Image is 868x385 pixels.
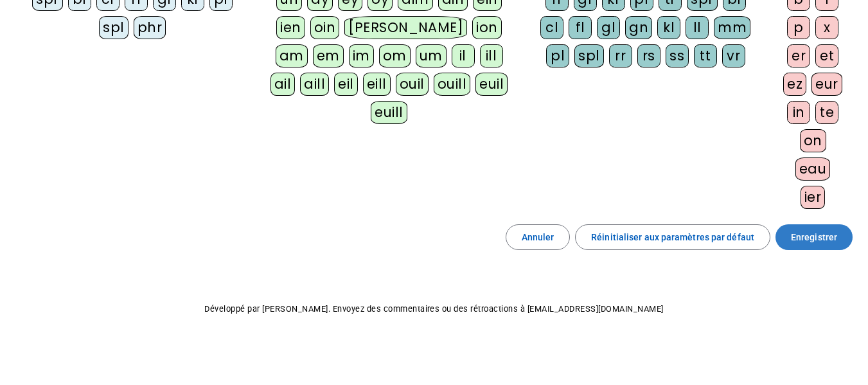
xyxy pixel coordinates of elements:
[379,44,411,67] div: om
[569,16,592,39] div: fl
[714,16,750,39] div: mm
[371,101,407,124] div: euill
[540,16,563,39] div: cl
[815,101,838,124] div: te
[575,224,770,250] button: Réinitialiser aux paramètres par défaut
[775,224,853,250] button: Enregistrer
[783,73,806,96] div: ez
[694,44,717,67] div: tt
[313,44,344,67] div: em
[815,44,838,67] div: et
[574,44,604,67] div: spl
[416,44,447,67] div: um
[363,73,391,96] div: eill
[434,73,470,96] div: ouill
[276,44,308,67] div: am
[597,16,620,39] div: gl
[334,73,358,96] div: eil
[546,44,569,67] div: pl
[591,229,754,245] span: Réinitialiser aux paramètres par défaut
[396,73,429,96] div: ouil
[686,16,709,39] div: ll
[657,16,680,39] div: kl
[452,44,475,67] div: il
[609,44,632,67] div: rr
[787,44,810,67] div: er
[300,73,329,96] div: aill
[344,16,467,39] div: [PERSON_NAME]
[270,73,296,96] div: ail
[637,44,660,67] div: rs
[10,301,858,317] p: Développé par [PERSON_NAME]. Envoyez des commentaires ou des rétroactions à [EMAIL_ADDRESS][DOMAI...
[310,16,340,39] div: oin
[522,229,554,245] span: Annuler
[480,44,503,67] div: ill
[475,73,508,96] div: euil
[99,16,128,39] div: spl
[349,44,374,67] div: im
[787,16,810,39] div: p
[134,16,166,39] div: phr
[791,229,837,245] span: Enregistrer
[666,44,689,67] div: ss
[506,224,571,250] button: Annuler
[800,129,826,152] div: on
[811,73,842,96] div: eur
[472,16,502,39] div: ion
[815,16,838,39] div: x
[276,16,305,39] div: ien
[722,44,745,67] div: vr
[625,16,652,39] div: gn
[787,101,810,124] div: in
[801,186,826,209] div: ier
[795,157,831,181] div: eau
